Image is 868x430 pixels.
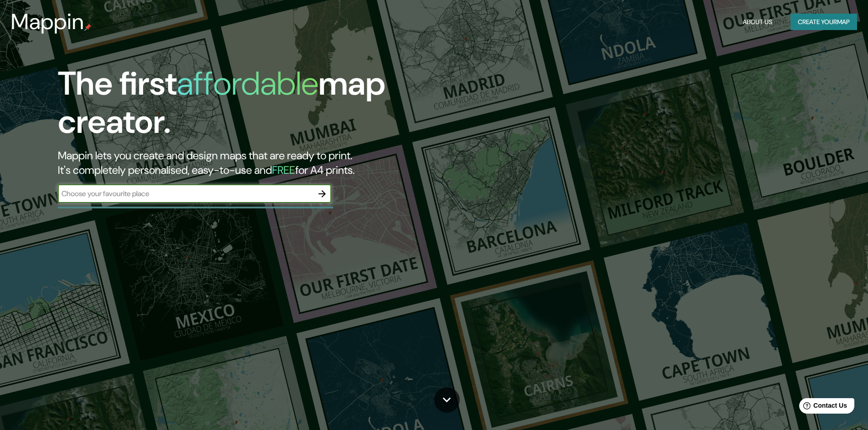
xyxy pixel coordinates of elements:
input: Choose your favourite place [58,188,313,199]
h2: Mappin lets you create and design maps that are ready to print. It's completely personalised, eas... [58,148,492,177]
button: About Us [739,14,776,30]
h1: affordable [177,62,318,105]
h5: FREE [272,163,295,177]
h3: Mappin [11,9,84,35]
iframe: Help widget launcher [787,395,858,420]
img: mappin-pin [84,24,92,31]
button: Create yourmap [791,14,857,30]
h1: The first map creator. [58,65,492,148]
